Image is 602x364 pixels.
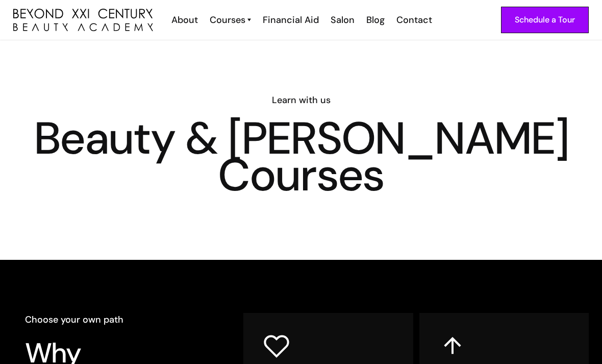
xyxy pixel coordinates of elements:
img: heart icon [263,333,290,359]
a: home [13,9,153,31]
h1: Beauty & [PERSON_NAME] Courses [13,120,589,193]
img: up arrow [439,333,466,359]
div: Salon [331,13,355,27]
img: beyond 21st century beauty academy logo [13,9,153,31]
h6: Learn with us [13,93,589,107]
a: Salon [324,13,360,27]
a: Courses [210,13,251,27]
div: Schedule a Tour [515,13,575,27]
a: Schedule a Tour [501,7,589,33]
a: Contact [390,13,437,27]
div: About [171,13,198,27]
div: Blog [366,13,385,27]
a: About [165,13,203,27]
a: Blog [360,13,390,27]
a: Financial Aid [256,13,324,27]
div: Financial Aid [263,13,319,27]
h6: Choose your own path [25,313,224,326]
div: Courses [210,13,245,27]
div: Contact [396,13,432,27]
